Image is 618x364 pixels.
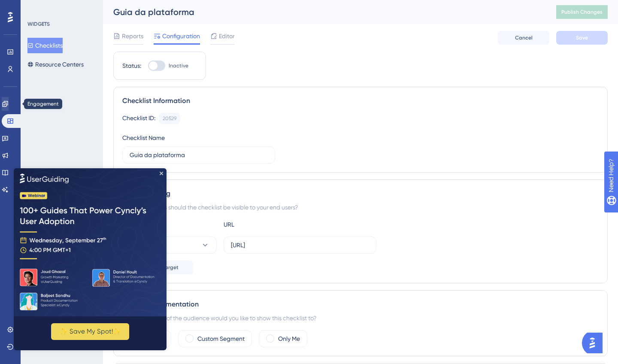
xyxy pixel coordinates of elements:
div: Status: [122,61,141,71]
div: Page Targeting [122,188,599,199]
label: Custom Segment [197,334,245,344]
button: ✨ Save My Spot!✨ [37,155,115,172]
div: WIDGETS [27,21,50,27]
input: Type your Checklist name [130,150,268,160]
button: Save [556,31,608,45]
span: Inactive [169,62,188,69]
div: Close Preview [146,3,149,7]
button: Cancel [498,31,549,45]
span: Reports [122,31,143,41]
span: Configuration [162,31,200,41]
button: equals [122,237,217,254]
div: Audience Segmentation [122,299,599,309]
span: Publish Changes [561,9,603,15]
input: yourwebsite.com/path [231,240,369,250]
iframe: UserGuiding AI Assistant Launcher [582,330,608,356]
div: Which segment of the audience would you like to show this checklist to? [122,313,599,323]
div: Checklist Information [122,96,599,106]
div: URL [224,219,318,230]
button: Publish Changes [556,5,608,19]
span: Save [576,34,588,41]
button: Resource Centers [27,57,84,72]
div: Checklist ID: [122,113,155,124]
span: Cancel [515,34,533,41]
div: On which pages should the checklist be visible to your end users? [122,202,599,212]
div: 20529 [163,115,176,122]
button: Checklists [27,38,63,53]
div: Checklist Name [122,133,165,143]
span: Need Help? [20,2,54,12]
div: Choose A Rule [122,219,217,230]
span: Editor [219,31,235,41]
div: Guia da plataforma [113,6,535,18]
label: Only Me [278,334,300,344]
